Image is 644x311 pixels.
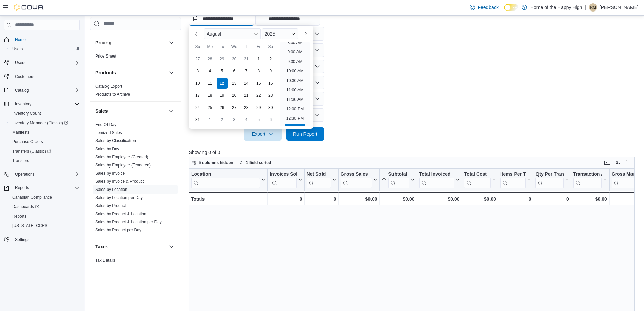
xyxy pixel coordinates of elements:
a: Sales by Product & Location [95,212,146,216]
button: Reports [1,183,82,193]
button: 5 columns hidden [189,159,236,167]
span: Run Report [293,131,317,137]
div: day-19 [217,90,228,101]
span: Transfers [9,157,80,165]
span: Dashboards [12,204,39,209]
div: day-8 [253,66,264,76]
div: day-17 [192,90,203,101]
p: Home of the Happy High [530,3,582,12]
a: Sales by Invoice & Product [95,179,144,184]
div: day-31 [192,114,203,125]
a: Sales by Product [95,203,126,208]
div: $0.00 [340,195,377,203]
div: Invoices Sold [270,171,296,178]
button: Users [1,58,82,67]
button: Invoices Sold [270,171,302,188]
div: day-4 [241,114,252,125]
nav: Complex example [4,32,80,262]
div: Sa [265,41,276,52]
div: Location [191,171,260,188]
span: Users [12,46,23,52]
span: Tax Details [95,258,115,263]
div: Gross Sales [340,171,372,178]
div: $0.00 [464,195,496,203]
div: day-12 [217,78,228,89]
span: Users [12,59,80,67]
a: Customers [12,73,37,81]
span: Washington CCRS [9,222,80,230]
div: day-6 [265,114,276,125]
li: 9:00 AM [285,48,305,56]
a: Catalog Export [95,84,122,89]
span: 5 columns hidden [199,160,233,165]
li: 8:30 AM [285,39,305,47]
div: day-29 [253,102,264,113]
button: Open list of options [315,47,320,53]
span: Sales by Location [95,187,127,192]
span: Transfers (Classic) [12,149,51,154]
img: Cova [14,4,44,11]
span: Inventory Count [12,111,41,116]
span: Inventory [12,100,80,108]
li: 12:30 PM [284,114,306,123]
li: 9:30 AM [285,58,305,66]
button: Reports [12,184,32,192]
div: Qty Per Transaction [535,171,563,178]
div: Gross Sales [340,171,372,188]
span: Feedback [478,4,498,11]
div: Total Cost [464,171,490,178]
li: 1:00 PM [285,124,305,132]
div: day-4 [205,66,215,76]
a: Sales by Product & Location per Day [95,220,162,224]
span: Sales by Classification [95,138,136,143]
button: Users [7,44,82,54]
input: Dark Mode [504,4,518,11]
a: Reports [9,212,29,220]
div: 0 [270,195,302,203]
button: Customers [1,71,82,81]
div: $0.00 [573,195,607,203]
div: 0 [535,195,569,203]
div: day-27 [192,53,203,64]
a: Inventory Count [9,109,44,117]
div: day-9 [265,66,276,76]
span: Operations [12,170,80,178]
span: Reports [12,184,80,192]
span: Inventory Count [9,109,80,117]
div: Transaction Average [573,171,602,188]
div: Mo [205,41,215,52]
a: Price Sheet [95,54,116,59]
h3: Sales [95,108,108,114]
span: End Of Day [95,122,116,127]
a: Users [9,45,25,53]
ul: Time [280,42,310,126]
a: Feedback [467,1,501,14]
button: Next month [300,28,310,39]
div: Subtotal [388,171,409,188]
button: Enter fullscreen [625,159,633,167]
span: August [207,31,221,37]
div: day-3 [229,114,240,125]
li: 12:00 PM [284,105,306,113]
h3: Taxes [95,243,109,250]
a: Inventory Manager (Classic) [9,119,71,127]
a: Home [12,36,28,44]
button: Export [244,127,282,141]
span: Inventory [15,101,31,107]
a: End Of Day [95,122,116,127]
a: [US_STATE] CCRS [9,222,50,230]
div: Pricing [90,52,181,63]
div: day-25 [205,102,215,113]
div: day-5 [253,114,264,125]
button: Subtotal [381,171,414,188]
div: day-28 [205,53,215,64]
span: Catalog [15,88,29,93]
div: Total Invoiced [419,171,454,178]
div: day-31 [241,53,252,64]
div: day-21 [241,90,252,101]
button: Total Cost [464,171,496,188]
button: Sales [95,108,166,114]
div: day-30 [229,53,240,64]
button: Manifests [7,128,82,137]
span: 1 field sorted [246,160,271,165]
